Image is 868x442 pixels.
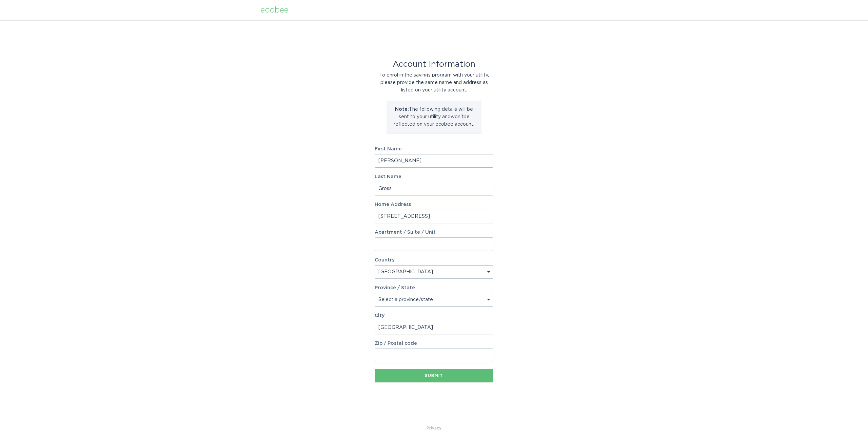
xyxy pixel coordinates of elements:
[375,341,493,346] label: Zip / Postal code
[375,174,493,179] label: Last Name
[375,147,493,151] label: First Name
[395,107,409,112] strong: Note:
[375,286,415,290] label: Province / State
[260,6,289,14] div: ecobee
[378,374,490,378] div: Submit
[375,71,493,94] div: To enrol in the savings program with your utility, please provide the same name and address as li...
[427,424,441,432] a: Privacy Policy & Terms of Use
[375,202,493,207] label: Home Address
[392,106,476,128] p: The following details will be sent to your utility and won't be reflected on your ecobee account.
[375,369,493,382] button: Submit
[375,230,493,235] label: Apartment / Suite / Unit
[375,258,395,262] label: Country
[375,61,493,68] div: Account Information
[375,313,493,318] label: City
